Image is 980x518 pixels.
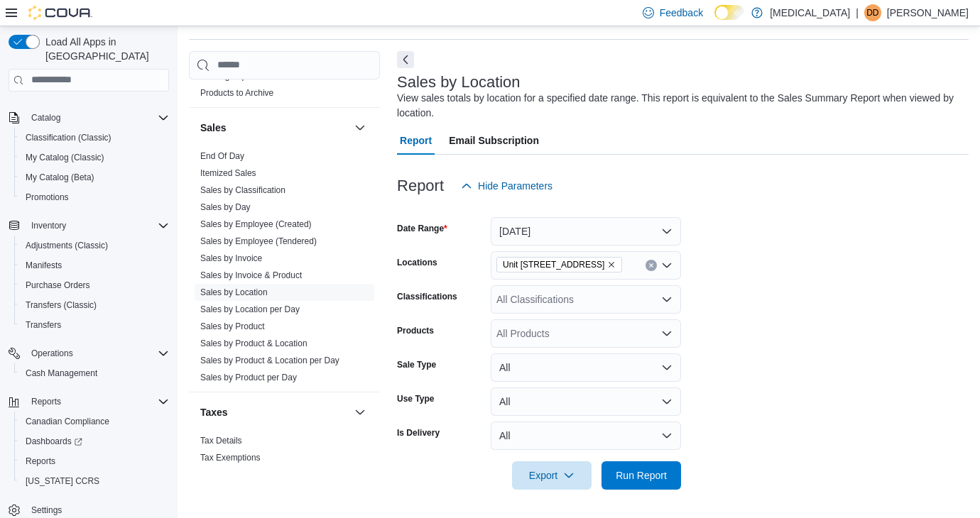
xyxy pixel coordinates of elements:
[866,4,878,21] span: Dd
[20,277,169,294] span: Purchase Orders
[200,356,339,365] a: Sales by Product & Location per Day
[449,126,539,155] span: Email Subscription
[189,148,380,392] div: Sales
[512,461,592,490] button: Export
[20,129,117,146] a: Classification (Classic)
[200,202,251,213] span: Sales by Day
[200,87,273,99] span: Products to Archive
[200,321,265,332] span: Sales by Product
[20,413,169,430] span: Canadian Compliance
[200,121,349,135] button: Sales
[31,220,66,231] span: Inventory
[3,108,175,128] button: Catalog
[770,4,850,21] p: [MEDICAL_DATA]
[491,387,681,416] button: All
[20,169,100,186] a: My Catalog (Beta)
[661,260,673,271] button: Open list of options
[200,452,261,463] span: Tax Exemptions
[397,393,434,404] label: Use Type
[856,4,859,21] p: |
[200,287,268,297] a: Sales by Location
[31,396,61,407] span: Reports
[20,129,169,146] span: Classification (Classic)
[864,4,881,21] div: Diego de Azevedo
[20,149,110,166] a: My Catalog (Classic)
[26,109,66,126] button: Catalog
[20,237,114,254] a: Adjustments (Classic)
[200,435,242,446] span: Tax Details
[14,412,175,431] button: Canadian Compliance
[26,319,61,331] span: Transfers
[26,436,82,447] span: Dashboards
[14,431,175,451] a: Dashboards
[26,192,69,203] span: Promotions
[14,167,175,187] button: My Catalog (Beta)
[503,258,604,272] span: Unit [STREET_ADDRESS]
[200,453,261,463] a: Tax Exemptions
[189,67,380,107] div: Products
[887,4,969,21] p: [PERSON_NAME]
[20,433,169,450] span: Dashboards
[14,187,175,207] button: Promotions
[200,405,349,419] button: Taxes
[26,456,55,467] span: Reports
[200,287,268,298] span: Sales by Location
[397,257,437,268] label: Locations
[491,421,681,450] button: All
[400,126,432,155] span: Report
[26,345,169,362] span: Operations
[20,433,88,450] a: Dashboards
[26,280,90,291] span: Purchase Orders
[14,148,175,167] button: My Catalog (Classic)
[20,149,169,166] span: My Catalog (Classic)
[200,219,312,230] span: Sales by Employee (Created)
[397,325,434,336] label: Products
[3,343,175,363] button: Operations
[14,363,175,383] button: Cash Management
[20,297,169,314] span: Transfers (Classic)
[26,368,97,379] span: Cash Management
[660,6,703,20] span: Feedback
[200,88,273,98] a: Products to Archive
[200,167,256,179] span: Itemized Sales
[200,71,256,81] a: Catalog Export
[200,121,227,135] h3: Sales
[491,217,681,246] button: [DATE]
[14,315,175,335] button: Transfers
[397,177,444,194] h3: Report
[26,132,111,143] span: Classification (Classic)
[200,304,300,315] span: Sales by Location per Day
[20,237,169,254] span: Adjustments (Classic)
[26,172,94,183] span: My Catalog (Beta)
[200,185,285,195] a: Sales by Classification
[20,169,169,186] span: My Catalog (Beta)
[14,236,175,255] button: Adjustments (Classic)
[20,365,169,382] span: Cash Management
[397,291,457,302] label: Classifications
[20,453,169,470] span: Reports
[20,365,103,382] a: Cash Management
[455,172,558,200] button: Hide Parameters
[200,151,244,161] a: End Of Day
[496,257,622,272] span: Unit 385 North Dollarton Highway
[661,294,673,305] button: Open list of options
[200,150,244,162] span: End Of Day
[20,257,67,274] a: Manifests
[200,253,262,263] a: Sales by Invoice
[200,355,339,366] span: Sales by Product & Location per Day
[200,321,265,331] a: Sales by Product
[26,393,67,410] button: Reports
[646,260,657,271] button: Clear input
[26,217,169,234] span: Inventory
[40,35,169,63] span: Load All Apps in [GEOGRAPHIC_DATA]
[31,348,73,359] span: Operations
[200,338,307,349] span: Sales by Product & Location
[491,353,681,382] button: All
[661,328,673,339] button: Open list of options
[3,392,175,412] button: Reports
[26,240,108,251] span: Adjustments (Classic)
[200,270,302,280] a: Sales by Invoice & Product
[20,189,169,206] span: Promotions
[478,179,552,193] span: Hide Parameters
[200,253,262,264] span: Sales by Invoice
